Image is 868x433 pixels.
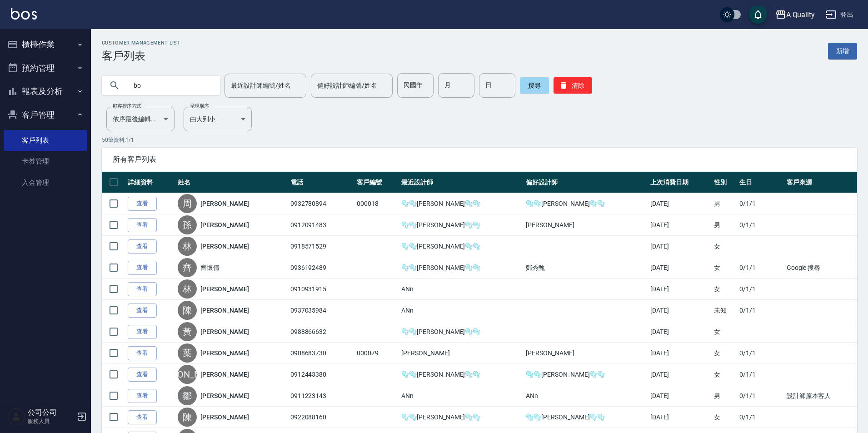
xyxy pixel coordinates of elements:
p: 服務人員 [28,417,74,425]
td: 0/1/1 [737,343,784,364]
td: 🫧🫧[PERSON_NAME]🫧🫧 [399,193,524,214]
a: 查看 [128,325,157,339]
td: 0912443380 [288,364,355,385]
div: 林 [178,237,197,256]
td: 女 [712,236,737,257]
a: 卡券管理 [4,151,87,172]
a: 查看 [128,304,157,318]
td: [PERSON_NAME] [524,343,648,364]
div: 周 [178,194,197,213]
button: 報表及分析 [4,80,87,103]
th: 性別 [712,172,737,193]
td: 0/1/1 [737,279,784,300]
td: 女 [712,321,737,343]
td: 0/1/1 [737,300,784,321]
h2: Customer Management List [102,40,180,46]
td: 0912091483 [288,214,355,236]
td: 000018 [354,193,399,214]
td: 男 [712,385,737,407]
a: [PERSON_NAME] [200,413,249,422]
a: [PERSON_NAME] [200,220,249,229]
p: 50 筆資料, 1 / 1 [102,136,857,144]
td: 🫧🫧[PERSON_NAME]🫧🫧 [399,257,524,279]
td: [DATE] [648,321,711,343]
div: 陳 [178,301,197,320]
td: 鄭秀甄 [524,257,648,279]
td: 🫧🫧[PERSON_NAME]🫧🫧 [399,364,524,385]
td: 0937035984 [288,300,355,321]
td: [PERSON_NAME] [524,214,648,236]
a: [PERSON_NAME] [200,327,249,336]
a: [PERSON_NAME] [200,284,249,294]
td: ANn [524,385,648,407]
td: 女 [712,279,737,300]
td: 🫧🫧[PERSON_NAME]🫧🫧 [399,407,524,428]
td: [PERSON_NAME] [399,343,524,364]
td: 女 [712,364,737,385]
td: [DATE] [648,364,711,385]
td: 0911223143 [288,385,355,407]
a: 查看 [128,197,157,211]
h5: 公司公司 [28,408,74,417]
button: save [749,5,767,24]
label: 顧客排序方式 [113,103,141,109]
div: 黃 [178,322,197,341]
a: 查看 [128,282,157,296]
td: 🫧🫧[PERSON_NAME]🫧🫧 [399,214,524,236]
div: 由大到小 [184,107,252,131]
span: 所有客戶列表 [113,155,846,164]
div: 陳 [178,408,197,427]
td: 0/1/1 [737,364,784,385]
button: 櫃檯作業 [4,33,87,56]
td: 0988866632 [288,321,355,343]
td: 🫧🫧[PERSON_NAME]🫧🫧 [524,364,648,385]
td: Google 搜尋 [784,257,857,279]
label: 呈現順序 [190,103,209,109]
button: A Quality [772,5,819,24]
button: 清除 [554,77,592,94]
td: ANn [399,279,524,300]
td: 女 [712,343,737,364]
td: 女 [712,257,737,279]
img: Logo [11,8,37,20]
th: 最近設計師 [399,172,524,193]
a: 查看 [128,368,157,382]
div: 依序最後編輯時間 [106,107,175,131]
td: 🫧🫧[PERSON_NAME]🫧🫧 [524,407,648,428]
td: 0908683730 [288,343,355,364]
td: 0/1/1 [737,407,784,428]
input: 搜尋關鍵字 [127,73,213,98]
a: 查看 [128,346,157,360]
td: 0/1/1 [737,214,784,236]
td: [DATE] [648,236,711,257]
img: Person [7,408,25,426]
div: A Quality [786,9,815,20]
a: 入金管理 [4,172,87,193]
td: 000079 [354,343,399,364]
td: 🫧🫧[PERSON_NAME]🫧🫧 [399,236,524,257]
a: 查看 [128,218,157,232]
th: 客戶來源 [784,172,857,193]
a: 查看 [128,261,157,275]
td: 未知 [712,300,737,321]
a: 查看 [128,410,157,424]
td: [DATE] [648,385,711,407]
td: 男 [712,214,737,236]
div: 孫 [178,215,197,234]
td: 男 [712,193,737,214]
a: 新增 [828,43,857,60]
td: [DATE] [648,214,711,236]
th: 客戶編號 [354,172,399,193]
td: 0922088160 [288,407,355,428]
a: [PERSON_NAME] [200,306,249,315]
a: [PERSON_NAME] [200,199,249,208]
a: 客戶列表 [4,130,87,151]
a: [PERSON_NAME] [200,391,249,400]
td: 0936192489 [288,257,355,279]
a: [PERSON_NAME] [200,370,249,379]
th: 電話 [288,172,355,193]
h3: 客戶列表 [102,50,180,62]
td: ANn [399,385,524,407]
a: 查看 [128,389,157,403]
div: 齊 [178,258,197,277]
